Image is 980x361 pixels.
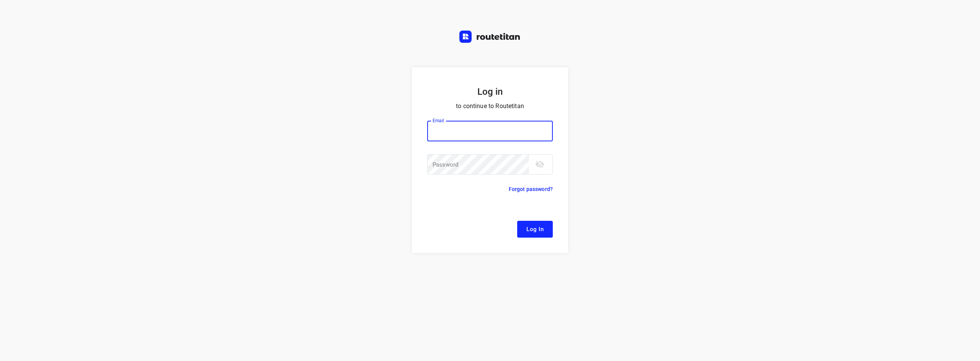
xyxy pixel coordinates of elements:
[427,86,553,98] h5: Log in
[427,101,553,112] p: to continue to Routetitan
[509,185,553,194] p: Forgot password?
[517,221,553,238] button: Log In
[459,31,521,43] img: Routetitan
[526,224,544,234] span: Log In
[532,157,547,172] button: toggle password visibility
